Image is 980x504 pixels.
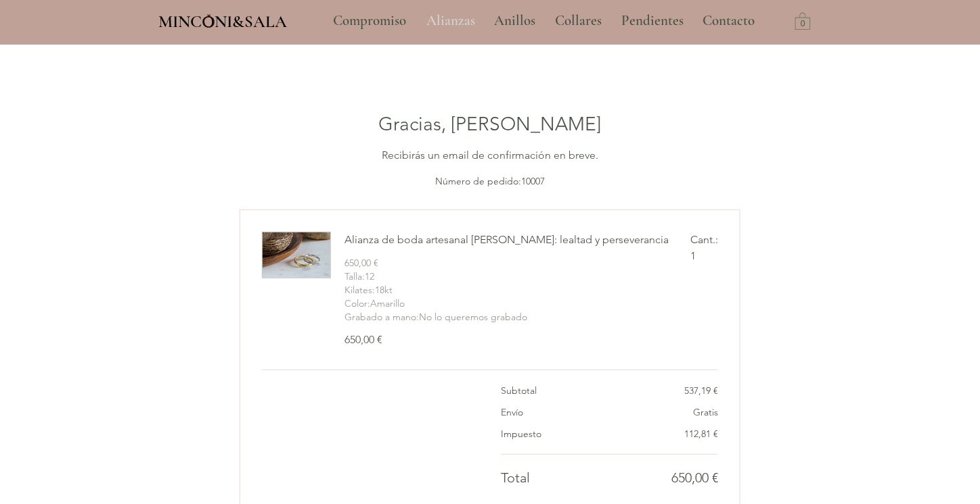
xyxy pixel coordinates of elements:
[693,406,718,418] span: Gratis
[611,4,692,38] a: Pendientes
[484,4,545,38] a: Anillos
[487,4,542,38] p: Anillos
[521,175,545,187] span: 10007
[795,11,811,30] a: Carrito con 0 ítems
[692,4,765,38] a: Contacto
[344,256,378,270] span: 650,00 €
[344,310,677,324] li: Grabado a mano : No lo queremos grabado
[671,470,718,486] span: 650,00 €
[323,4,416,38] a: Compromiso
[501,428,541,440] span: Impuesto
[344,283,677,297] li: Kilates : 18kt
[420,4,482,38] p: Alianzas
[296,4,792,38] nav: Sitio
[344,270,677,283] li: Talla : 12
[801,20,805,29] text: 0
[548,4,608,38] p: Collares
[344,297,677,310] li: Color : Amarillo
[501,406,523,418] span: Envío
[382,149,598,161] span: Recibirás un email de confirmación en breve.
[435,175,521,187] span: Número de pedido:
[615,4,690,38] p: Pendientes
[158,9,287,31] a: MINCONI&SALA
[684,384,718,397] span: 537,19 €
[501,470,530,486] span: Total
[326,4,413,38] p: Compromiso
[684,428,718,440] span: 112,81 €
[501,384,537,397] span: Subtotal
[545,4,611,38] a: Collares
[263,232,330,278] img: Alianza de boda artesanal de Roble: lealtad y perseverancia
[158,11,287,32] span: MINCONI&SALA
[344,232,677,248] div: Alianza de boda artesanal [PERSON_NAME]: lealtad y perseverancia
[379,113,602,135] span: Gracias, [PERSON_NAME]
[696,4,761,38] p: Contacto
[203,14,215,28] img: Minconi Sala
[416,4,484,38] a: Alianzas
[690,232,718,264] div: Cant.: 1
[344,332,382,348] div: 650,00 €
